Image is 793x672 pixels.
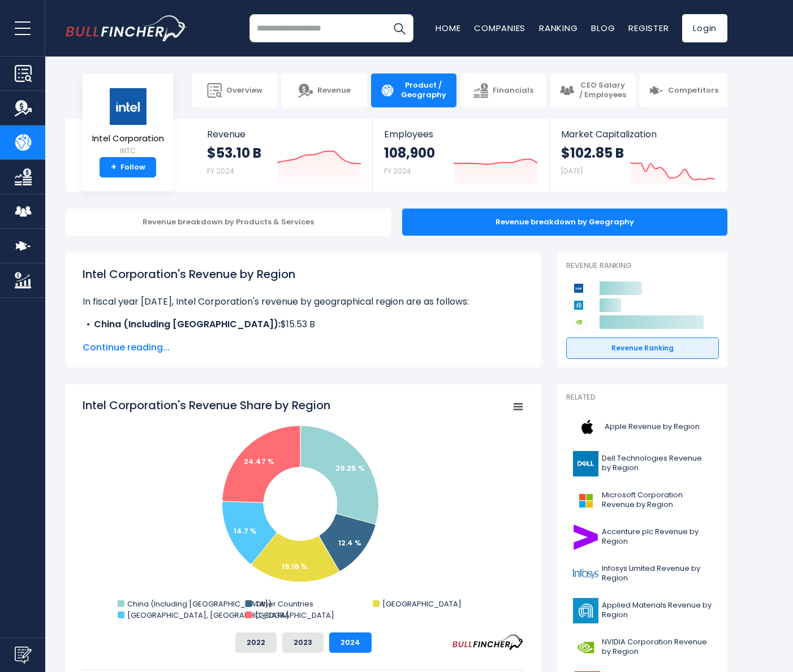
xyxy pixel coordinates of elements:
[94,331,171,344] b: Other Countries:
[573,561,598,587] img: INFY logo
[226,86,262,96] span: Overview
[83,397,524,623] svg: Intel Corporation's Revenue Share by Region
[83,341,524,354] span: Continue reading...
[317,86,351,96] span: Revenue
[83,295,524,309] p: In fiscal year [DATE], Intel Corporation's revenue by geographical region are as follows:
[244,456,274,467] text: 24.47 %
[550,73,636,107] a: CEO Salary / Employees
[566,261,719,271] p: Revenue Ranking
[573,524,598,550] img: ACN logo
[602,454,712,473] span: Dell Technologies Revenue by Region
[100,157,156,177] a: +Follow
[640,73,727,107] a: Competitors
[436,22,460,34] a: Home
[602,527,712,547] span: Accenture plc Revenue by Region
[573,451,598,476] img: DELL logo
[373,119,549,192] a: Employees 108,900 FY 2024
[460,73,546,107] a: Financials
[605,422,700,432] span: Apple Revenue by Region
[282,561,308,572] text: 19.18 %
[572,298,585,312] img: Applied Materials competitors logo
[66,209,391,236] div: Revenue breakdown by Products & Services
[83,266,524,283] h1: Intel Corporation's Revenue by Region
[573,598,598,623] img: AMAT logo
[66,15,187,41] img: bullfincher logo
[573,635,598,660] img: NVDA logo
[371,73,456,107] a: Product / Geography
[207,144,261,162] strong: $53.10 B
[579,81,627,100] span: CEO Salary / Employees
[235,632,277,653] button: 2022
[668,86,718,96] span: Competitors
[602,491,712,510] span: Microsoft Corporation Revenue by Region
[83,318,524,331] li: $15.53 B
[92,87,165,158] a: Intel Corporation INTC
[384,144,435,162] strong: 108,900
[561,144,624,162] strong: $102.85 B
[573,414,601,440] img: AAPL logo
[566,558,719,589] a: Infosys Limited Revenue by Region
[83,331,524,345] li: $6.58 B
[572,315,585,329] img: NVIDIA Corporation competitors logo
[566,595,719,626] a: Applied Materials Revenue by Region
[493,86,533,96] span: Financials
[550,119,726,192] a: Market Capitalization $102.85 B [DATE]
[255,599,313,609] text: Other Countries
[127,610,289,621] text: [GEOGRAPHIC_DATA], [GEOGRAPHIC_DATA]
[566,522,719,553] a: Accenture plc Revenue by Region
[207,166,234,176] small: FY 2024
[111,162,117,172] strong: +
[566,448,719,479] a: Dell Technologies Revenue by Region
[474,22,525,34] a: Companies
[385,14,413,42] button: Search
[94,318,281,331] b: China (Including [GEOGRAPHIC_DATA]):
[566,632,719,663] a: NVIDIA Corporation Revenue by Region
[566,337,719,359] a: Revenue Ranking
[602,638,712,657] span: NVIDIA Corporation Revenue by Region
[573,488,598,513] img: MSFT logo
[566,485,719,516] a: Microsoft Corporation Revenue by Region
[402,209,727,236] div: Revenue breakdown by Geography
[566,393,719,402] p: Related
[83,397,330,413] tspan: Intel Corporation's Revenue Share by Region
[338,537,361,548] text: 12.4 %
[255,610,334,621] text: [GEOGRAPHIC_DATA]
[602,564,712,583] span: Infosys Limited Revenue by Region
[335,463,365,474] text: 29.25 %
[196,119,373,192] a: Revenue $53.10 B FY 2024
[572,281,585,295] img: Intel Corporation competitors logo
[66,15,187,41] a: Go to homepage
[329,632,372,653] button: 2024
[602,601,712,620] span: Applied Materials Revenue by Region
[682,14,727,42] a: Login
[539,22,577,34] a: Ranking
[591,22,615,34] a: Blog
[561,129,715,140] span: Market Capitalization
[399,81,447,100] span: Product / Geography
[207,129,361,140] span: Revenue
[382,599,462,609] text: [GEOGRAPHIC_DATA]
[282,632,324,653] button: 2023
[282,73,367,107] a: Revenue
[628,22,669,34] a: Register
[384,166,411,176] small: FY 2024
[92,134,164,144] span: Intel Corporation
[234,526,257,536] text: 14.7 %
[384,129,537,140] span: Employees
[92,146,164,156] small: INTC
[192,73,278,107] a: Overview
[127,599,271,609] text: China (Including [GEOGRAPHIC_DATA])
[561,166,583,176] small: [DATE]
[566,411,719,443] a: Apple Revenue by Region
